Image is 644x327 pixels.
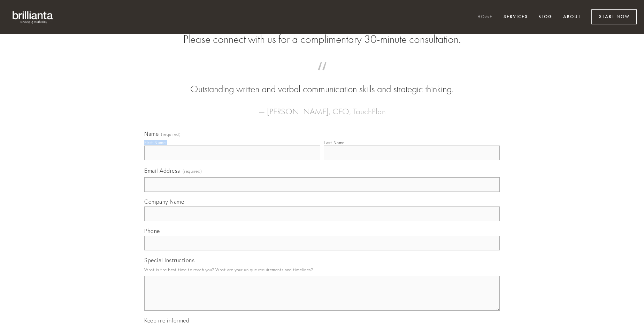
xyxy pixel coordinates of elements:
[144,33,500,46] h2: Please connect with us for a complimentary 30-minute consultation.
[183,166,202,176] span: (required)
[144,198,184,205] span: Company Name
[161,132,181,137] span: (required)
[559,11,585,23] a: About
[144,140,166,145] div: First Name
[534,11,557,23] a: Blog
[591,9,637,24] a: Start Now
[144,265,500,274] p: What is the best time to reach you? What are your unique requirements and timelines?
[144,257,194,264] span: Special Instructions
[144,167,180,174] span: Email Address
[144,130,159,137] span: Name
[7,7,59,27] img: brillianta - research, strategy, marketing
[499,11,532,23] a: Services
[155,69,489,96] blockquote: Outstanding written and verbal communication skills and strategic thinking.
[144,317,189,324] span: Keep me informed
[144,227,160,234] span: Phone
[324,140,345,145] div: Last Name
[473,11,497,23] a: Home
[155,96,489,118] figcaption: — [PERSON_NAME], CEO, TouchPlan
[155,69,489,83] span: “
